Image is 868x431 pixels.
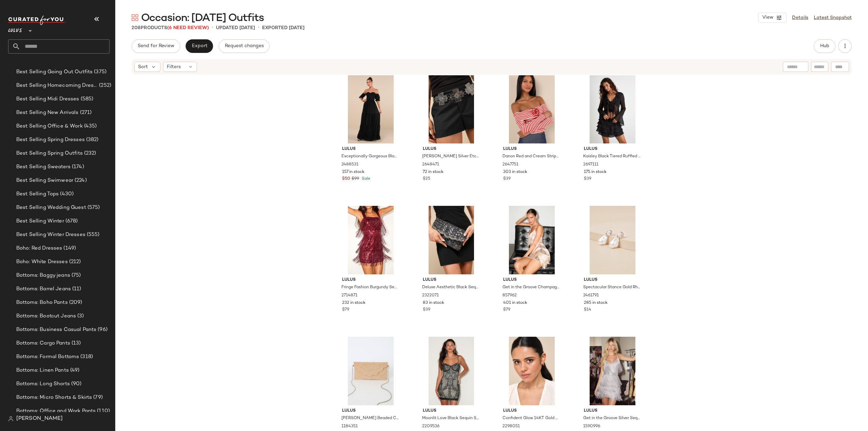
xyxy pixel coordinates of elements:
span: $25 [423,176,430,182]
span: 2714871 [341,293,357,299]
span: 857962 [502,293,517,299]
span: Best Selling Winter [16,217,64,225]
span: Lulus [584,277,641,283]
span: (75) [70,272,81,279]
span: Filters [167,63,181,71]
span: Best Selling Spring Dresses [16,136,85,144]
img: 2714871_01_hero_2025-08-27.jpg [337,206,405,274]
span: Lulus [503,277,560,283]
span: $14 [584,307,591,313]
img: 11200241_2298051.jpg [498,337,566,405]
span: Bottoms: Baggy jeans [16,272,70,279]
span: 175 in stock [584,169,607,175]
span: Fringe Fashion Burgundy Sequin Fringe Bodycon Mini Dress [341,285,399,291]
span: 83 in stock [423,300,444,306]
span: Boho: Red Dresses [16,244,62,252]
span: Bottoms: Micro Shorts & Skirts [16,394,92,401]
span: (11) [71,285,81,293]
span: Lulus [423,408,480,414]
span: Best Selling Winter Dresses [16,231,85,239]
span: Lulus [342,277,399,283]
button: Export [185,39,213,53]
span: 157 in stock [342,169,364,175]
span: 2461791 [583,293,599,299]
span: $39 [423,307,430,313]
button: Hub [814,39,835,53]
span: Hub [820,43,829,49]
span: Best Selling Sweaters [16,163,71,171]
span: Moonlit Love Black Sequin Sleeveless Bodycon Mini Dress [422,415,479,422]
span: Confident Glow 14KT Gold Pearl Necklace [502,415,560,422]
span: (375) [93,68,106,76]
span: Best Selling New Arrivals [16,109,79,117]
span: View [762,15,773,20]
span: 1184351 [341,424,358,430]
span: Lulus [8,23,22,35]
span: Best Selling Tops [16,190,59,198]
span: $50 [342,176,350,182]
span: (224) [73,177,87,184]
span: Export [191,43,207,49]
span: Boho: White Dresses [16,258,68,266]
span: Lulus [423,277,480,283]
span: Bottoms: Long Shorts [16,380,70,388]
span: • [212,24,213,32]
button: View [758,13,787,23]
span: Best Selling Going Out Outfits [16,68,93,76]
span: Bottoms: Bootcut Jeans [16,312,76,320]
a: Latest Snapshot [814,14,852,21]
span: $39 [503,176,511,182]
img: 857962_2_01_hero_Retakes_2025-09-04.jpg [498,206,566,274]
span: (271) [79,109,92,117]
span: Lulus [584,408,641,414]
span: (678) [64,217,78,225]
span: Best Selling Office & Work [16,122,83,130]
span: 208 [132,25,141,31]
span: Lulus [503,146,560,152]
span: (382) [85,136,99,144]
img: 11769361_2461791.jpg [578,206,647,274]
span: (110) [96,407,110,415]
span: (252) [98,82,111,90]
img: 11081821_2322071.jpg [417,206,486,274]
span: $79 [342,307,349,313]
span: Danon Red and Cream Striped Rosette Off-the-Shoulder Top [502,154,560,160]
span: (3) [76,312,84,320]
span: Best Selling Wedding Guest [16,204,86,212]
span: 2209536 [422,424,439,430]
span: Sort [138,63,148,71]
span: Kaisley Black Tiered Ruffled High-Rise Mini Skirt [583,154,640,160]
span: (555) [85,231,100,239]
span: Lulus [342,408,399,414]
span: 1590996 [583,424,600,430]
span: Exceptionally Gorgeous Black Chiffon Off-the-Shoulder Maxi Dress [341,154,399,160]
button: Send for Review [132,39,180,53]
span: (149) [62,244,76,252]
img: svg%3e [132,14,138,21]
img: 2209536_2_01_hero_Retakes_2025-07-29.jpg [417,337,486,405]
span: (6 Need Review) [167,25,209,31]
button: Request changes [219,39,270,53]
span: (13) [70,339,81,347]
span: (174) [71,163,84,171]
span: Best Selling Midi Dresses [16,95,79,103]
span: [PERSON_NAME] Silver Etched Cross Concho Belt [422,154,479,160]
a: Details [792,14,808,21]
span: Get in the Groove Silver Sequin Fringe Bodycon Dress [583,415,640,422]
span: Lulus [423,146,480,152]
span: 285 in stock [584,300,608,306]
span: 2697111 [583,162,598,168]
span: Bottoms: Linen Pants [16,367,69,374]
span: $39 [584,176,591,182]
span: Sale [360,177,370,181]
span: 2648471 [422,162,439,168]
span: 2647751 [502,162,518,168]
span: (575) [86,204,100,212]
span: (90) [70,380,82,388]
span: Deluxe Aesthetic Black Sequin Beaded Scalloped Clutch [422,285,479,291]
span: [PERSON_NAME] [16,415,63,423]
p: updated [DATE] [216,24,255,32]
span: (232) [83,150,96,157]
span: (49) [69,367,80,374]
span: (318) [79,353,93,361]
